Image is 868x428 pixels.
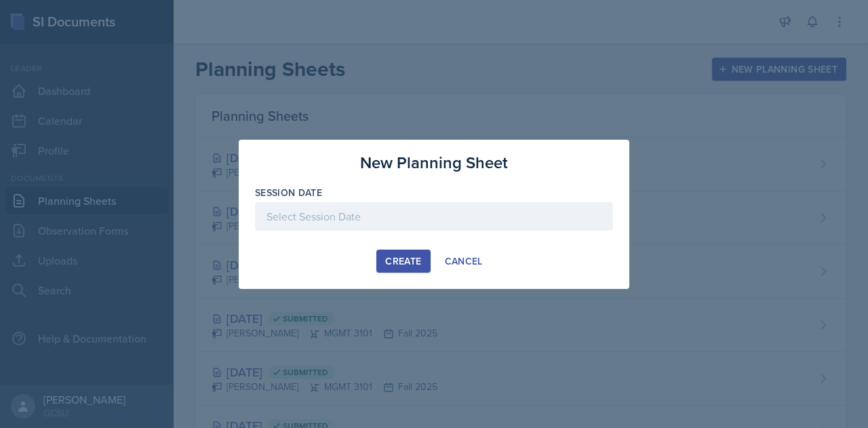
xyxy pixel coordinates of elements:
button: Create [376,250,430,273]
div: Create [385,256,421,267]
label: Session Date [255,186,322,199]
div: Cancel [445,256,483,267]
button: Cancel [436,250,492,273]
h3: New Planning Sheet [360,151,508,175]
